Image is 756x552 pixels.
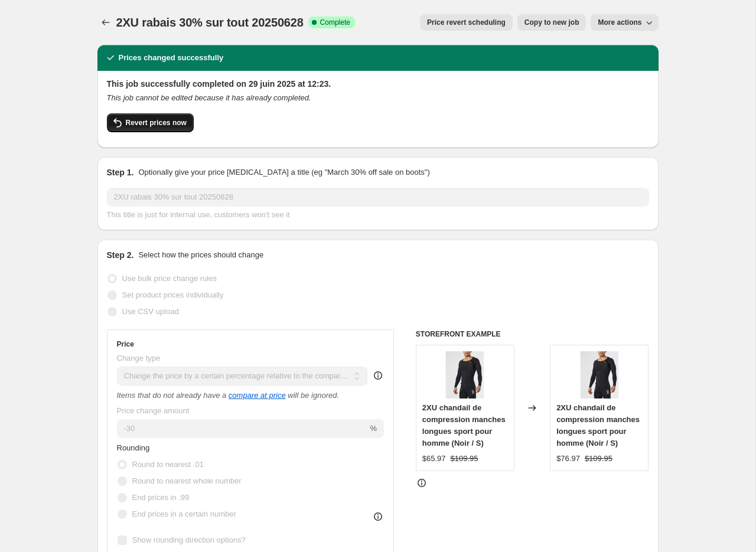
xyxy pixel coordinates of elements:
[591,14,658,31] button: More actions
[420,14,513,31] button: Price revert scheduling
[576,351,623,399] img: MA2308a_BLK-BLK_80x.jpg
[122,290,224,299] span: Set product prices individually
[138,249,263,261] p: Select how the prices should change
[517,14,586,31] button: Copy to new job
[524,18,579,27] span: Copy to new job
[427,18,506,27] span: Price revert scheduling
[441,351,488,399] img: MA2308a_BLK-BLK_80x.jpg
[117,419,368,438] input: -20
[598,18,641,27] span: More actions
[117,354,161,362] span: Change type
[107,188,649,207] input: 30% off holiday sale
[138,166,429,178] p: Optionally give your price [MEDICAL_DATA] a title (eg "March 30% off sale on boots")
[370,424,377,433] span: %
[107,249,134,261] h2: Step 2.
[288,391,339,400] i: will be ignored.
[119,52,224,64] h2: Prices changed successfully
[132,509,236,518] span: End prices in a certain number
[422,453,446,465] div: $65.97
[117,391,227,400] i: Items that do not already have a
[556,453,580,465] div: $76.97
[117,406,190,415] span: Price change amount
[132,460,204,469] span: Round to nearest .01
[126,118,187,128] span: Revert prices now
[97,14,114,31] button: Price change jobs
[107,93,311,102] i: This job cannot be edited because it has already completed.
[132,535,246,544] span: Show rounding direction options?
[117,339,134,349] h3: Price
[107,113,194,132] button: Revert prices now
[229,391,286,400] button: compare at price
[132,493,190,502] span: End prices in .99
[122,307,179,316] span: Use CSV upload
[451,453,478,465] strike: $109.95
[416,329,649,339] h6: STOREFRONT EXAMPLE
[132,476,242,485] span: Round to nearest whole number
[556,403,640,448] span: 2XU chandail de compression manches longues sport pour homme (Noir / S)
[372,370,384,381] div: help
[117,443,150,452] span: Rounding
[107,166,134,178] h2: Step 1.
[122,274,217,283] span: Use bulk price change rules
[107,78,649,90] h2: This job successfully completed on 29 juin 2025 at 12:23.
[107,210,290,219] span: This title is just for internal use, customers won't see it
[320,18,350,27] span: Complete
[422,403,506,448] span: 2XU chandail de compression manches longues sport pour homme (Noir / S)
[585,453,612,465] strike: $109.95
[116,16,304,29] span: 2XU rabais 30% sur tout 20250628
